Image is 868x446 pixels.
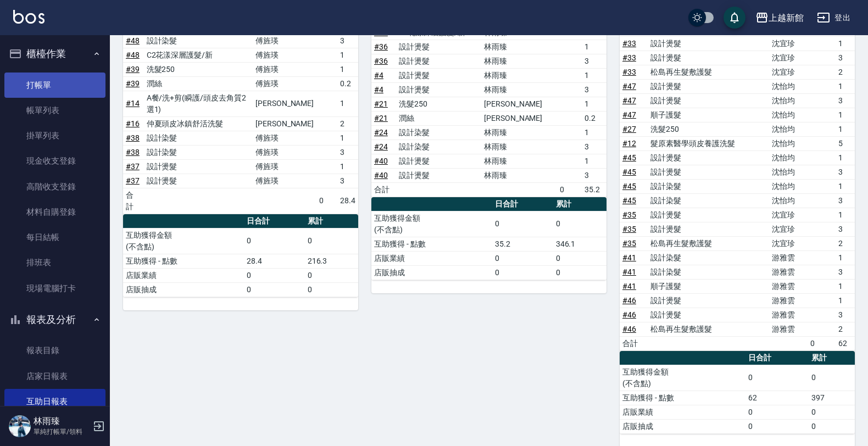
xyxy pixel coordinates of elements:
td: 3 [582,168,607,182]
a: #37 [126,162,140,171]
td: 傅旌瑛 [253,34,316,48]
a: #33 [622,39,636,48]
a: #45 [622,182,636,191]
td: 設計染髮 [396,140,481,154]
td: [PERSON_NAME] [481,97,557,111]
td: 1 [582,68,607,82]
td: 0 [745,419,809,433]
a: #36 [374,42,388,51]
td: 設計燙髮 [648,93,769,108]
td: 林雨臻 [481,82,557,97]
td: 28.4 [244,254,304,268]
td: 1 [582,97,607,111]
td: 設計燙髮 [144,159,253,174]
a: #21 [374,114,388,122]
td: 游雅雲 [769,279,808,293]
td: 林雨臻 [481,68,557,82]
th: 日合計 [244,214,304,228]
td: 1 [582,40,607,54]
a: 現場電腦打卡 [4,276,105,301]
td: 沈怡均 [769,79,808,93]
a: 帳單列表 [4,98,105,123]
a: #47 [622,82,636,91]
a: 排班表 [4,250,105,275]
td: 3 [836,165,855,179]
td: 游雅雲 [769,265,808,279]
th: 累計 [305,214,358,228]
a: #38 [126,133,140,142]
td: 傅旌瑛 [253,131,316,145]
td: 松島再生髮敷護髮 [648,322,769,336]
a: #41 [622,282,636,291]
td: 潤絲 [144,76,253,91]
a: 現金收支登錄 [4,148,105,174]
td: 設計染髮 [144,145,253,159]
td: 沈怡均 [769,165,808,179]
td: 傅旌瑛 [253,159,316,174]
td: A餐/洗+剪(瞬護/頭皮去角質2選1) [144,91,253,116]
table: a dense table [123,214,358,297]
th: 日合計 [492,197,553,211]
a: #48 [126,36,140,45]
td: 0 [305,282,358,297]
td: 沈怡均 [769,136,808,150]
td: [PERSON_NAME] [253,91,316,116]
td: 1 [836,122,855,136]
table: a dense table [620,351,855,434]
a: #46 [622,310,636,319]
td: 設計燙髮 [648,36,769,51]
td: 0 [492,251,553,265]
a: #48 [126,51,140,59]
td: 設計染髮 [648,265,769,279]
td: 設計燙髮 [396,40,481,54]
a: #41 [622,253,636,262]
a: #36 [374,57,388,65]
button: 登出 [813,8,855,28]
td: 2 [836,236,855,250]
td: 設計燙髮 [144,174,253,188]
td: 1 [836,250,855,265]
td: 沈怡均 [769,193,808,208]
a: 互助日報表 [4,389,105,414]
a: #40 [374,157,388,165]
td: 3 [582,54,607,68]
td: 仲夏頭皮冰鎮舒活洗髮 [144,116,253,131]
td: 林雨臻 [481,40,557,54]
a: #14 [126,99,140,108]
td: 35.2 [582,182,607,197]
a: #39 [126,79,140,88]
a: 材料自購登錄 [4,199,105,225]
td: 0 [492,211,553,237]
a: #39 [126,65,140,74]
td: 林雨臻 [481,140,557,154]
td: 互助獲得 - 點數 [620,391,745,405]
a: #35 [622,225,636,233]
td: 沈宜珍 [769,36,808,51]
td: 互助獲得 - 點數 [123,254,244,268]
td: 傅旌瑛 [253,145,316,159]
td: 沈怡均 [769,93,808,108]
td: 1 [836,79,855,93]
a: #47 [622,110,636,119]
td: 合計 [371,182,396,197]
a: 掛單列表 [4,123,105,148]
td: 設計燙髮 [648,293,769,308]
td: 松島再生髮敷護髮 [648,236,769,250]
td: 游雅雲 [769,293,808,308]
a: #24 [374,142,388,151]
td: 設計燙髮 [648,51,769,65]
td: 1 [836,108,855,122]
th: 累計 [553,197,607,211]
td: 62 [836,336,855,350]
td: 0 [809,419,855,433]
td: 髮原素醫學頭皮養護洗髮 [648,136,769,150]
td: 0 [316,188,337,214]
a: #45 [622,153,636,162]
td: 設計燙髮 [648,165,769,179]
td: 設計燙髮 [396,54,481,68]
td: 店販抽成 [620,419,745,433]
td: 62 [745,391,809,405]
a: 店家日報表 [4,364,105,389]
td: [PERSON_NAME] [253,116,316,131]
td: 沈怡均 [769,150,808,165]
